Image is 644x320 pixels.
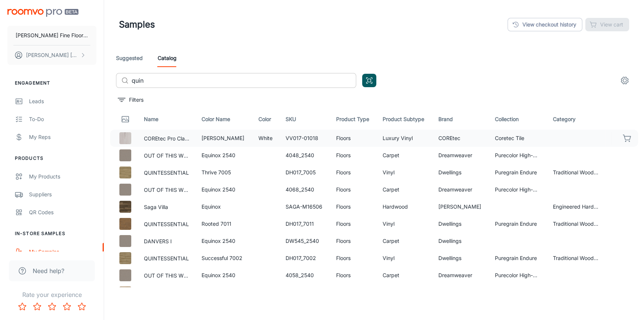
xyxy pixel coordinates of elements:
td: Traditional Wood Grain [547,215,605,232]
button: Rate 2 star [30,299,45,314]
td: Carpet [377,267,432,284]
button: Rate 1 star [15,299,30,314]
th: Color Name [196,109,252,130]
td: Floors [330,181,377,198]
td: Puregrain Endure [489,215,547,232]
td: [PERSON_NAME] [196,130,252,147]
td: DH017_7002 [280,250,330,267]
p: [PERSON_NAME] [PERSON_NAME] [26,51,78,59]
button: COREtec Pro Classics VV017 [144,134,190,143]
div: My Reps [29,133,96,141]
th: Product Type [330,109,377,130]
td: Vinyl [377,215,432,232]
td: 4048_2540 [280,147,330,164]
td: VV017-01018 [280,130,330,147]
p: Rate your experience [6,290,98,299]
button: QUINTESSENTIAL [144,220,189,228]
th: SKU [280,109,330,130]
td: Dwellings [432,164,489,181]
div: My Products [29,172,96,181]
td: Vinyl [377,284,432,301]
th: Brand [432,109,489,130]
td: Floors [330,232,377,250]
td: Thrive 7005 [196,164,252,181]
td: Floors [330,215,377,232]
td: Floors [330,147,377,164]
td: Dwellings [432,215,489,232]
td: Puregrain Endure [489,164,547,181]
td: DH017_7007 [280,284,330,301]
th: Collection [489,109,547,130]
td: Vinyl [377,250,432,267]
span: Need help? [33,266,64,275]
p: Filters [129,96,144,104]
td: Equinox 2540 [196,267,252,284]
th: Color [252,109,280,130]
div: To-do [29,115,96,123]
td: COREtec [432,130,489,147]
td: DW545_2540 [280,232,330,250]
td: Floors [330,267,377,284]
td: Vinyl [377,164,432,181]
img: Roomvo PRO Beta [7,9,78,17]
td: Floors [330,130,377,147]
td: Dreamweaver [432,147,489,164]
div: QR Codes [29,208,96,216]
td: Successful 7002 [196,250,252,267]
button: Rate 5 star [74,299,89,314]
td: Dreamweaver [432,181,489,198]
td: 4068_2540 [280,181,330,198]
button: settings [617,73,632,88]
td: Dwellings [432,232,489,250]
td: Equinox 2540 [196,181,252,198]
td: Traditional Wood Grain [547,250,605,267]
button: Saga Villa [144,203,168,211]
button: OUT OF THIS WORLD II [144,272,190,280]
td: Luxury Vinyl [377,130,432,147]
a: View checkout history [508,18,582,31]
td: Purecolor High-Def® [489,267,547,284]
td: Carpet [377,181,432,198]
td: DH017_7005 [280,164,330,181]
td: Equinox 2540 [196,147,252,164]
td: Carpet [377,232,432,250]
td: Abound 7007 [196,284,252,301]
td: Purecolor High-Def® [489,181,547,198]
th: Product Subtype [377,109,432,130]
button: QUINTESSENTIAL [144,169,189,177]
td: Dwellings [432,284,489,301]
td: Coretec Tile [489,130,547,147]
td: Puregrain Endure [489,284,547,301]
td: Floors [330,164,377,181]
div: Leads [29,97,96,105]
td: DH017_7011 [280,215,330,232]
td: Hardwood [377,198,432,215]
td: Rooted 7011 [196,215,252,232]
button: filter [116,94,145,106]
td: Engineered Hardwood [547,198,605,215]
td: Dwellings [432,250,489,267]
svg: Thumbnail [121,115,130,124]
td: Floors [330,198,377,215]
div: Suppliers [29,190,96,199]
button: [PERSON_NAME] [PERSON_NAME] [7,45,96,65]
h1: Samples [119,18,155,31]
td: Purecolor High-Def® [489,147,547,164]
td: Puregrain Endure [489,250,547,267]
button: Rate 3 star [45,299,59,314]
button: Rate 4 star [59,299,74,314]
td: White [252,130,280,147]
td: Equinox 2540 [196,232,252,250]
td: Dreamweaver [432,267,489,284]
td: [PERSON_NAME] [432,198,489,215]
th: Category [547,109,605,130]
td: Traditional Wood Grain [547,164,605,181]
td: SAGA-M16506 [280,198,330,215]
button: [PERSON_NAME] Fine Floors, Inc [7,26,96,45]
a: Suggested [116,49,143,67]
div: My Samples [29,248,96,256]
td: Carpet [377,147,432,164]
th: Name [138,109,196,130]
button: QUINTESSENTIAL [144,254,189,263]
td: Floors [330,250,377,267]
